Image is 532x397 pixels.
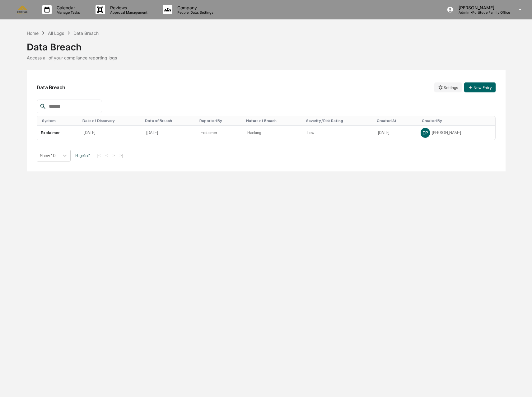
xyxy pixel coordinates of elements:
[27,30,39,36] div: Home
[37,126,80,140] td: Exclaimer
[244,126,304,140] td: Hacking
[306,119,372,123] div: Toggle SortBy
[422,119,493,123] div: Toggle SortBy
[42,119,78,123] div: Toggle SortBy
[434,82,462,92] button: Settings
[246,119,301,123] div: Toggle SortBy
[27,36,506,53] div: Data Breach
[199,119,241,123] div: Toggle SortBy
[197,126,244,140] td: Exclaimer
[52,10,83,15] p: Manage Tasks
[80,126,142,140] td: [DATE]
[145,119,194,123] div: Toggle SortBy
[374,126,417,140] td: [DATE]
[454,5,510,10] p: [PERSON_NAME]
[512,376,529,393] iframe: Open customer support
[82,119,140,123] div: Toggle SortBy
[15,6,30,13] img: logo
[48,30,64,36] div: All Logs
[27,55,506,60] div: Access all of your compliance reporting logs
[73,30,99,36] div: Data Breach
[118,153,125,158] button: >|
[454,10,510,15] p: Admin • Fortitude Family Office
[377,119,414,123] div: Toggle SortBy
[105,5,151,10] p: Reviews
[464,82,496,92] button: New Entry
[304,126,374,140] td: Low
[111,153,117,158] button: >
[422,130,428,135] span: DP
[421,128,492,138] div: [PERSON_NAME]
[172,5,217,10] p: Company
[52,5,83,10] p: Calendar
[142,126,197,140] td: [DATE]
[105,10,151,15] p: Approval Management
[104,153,110,158] button: <
[37,85,65,91] h2: Data Breach
[172,10,217,15] p: People, Data, Settings
[75,153,91,158] span: Page 1 of 1
[96,153,103,158] button: |<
